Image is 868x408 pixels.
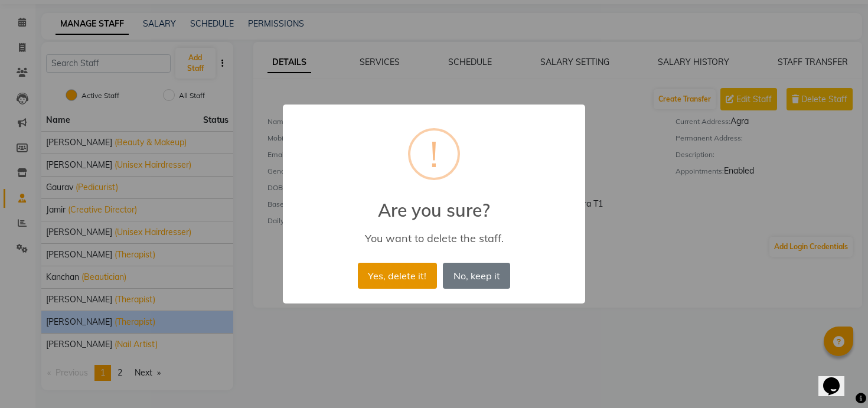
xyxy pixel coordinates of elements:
iframe: chat widget [818,361,856,396]
h2: Are you sure? [283,185,585,221]
div: ! [430,130,438,178]
div: You want to delete the staff. [300,231,568,245]
button: No, keep it [443,263,510,289]
button: Yes, delete it! [358,263,437,289]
